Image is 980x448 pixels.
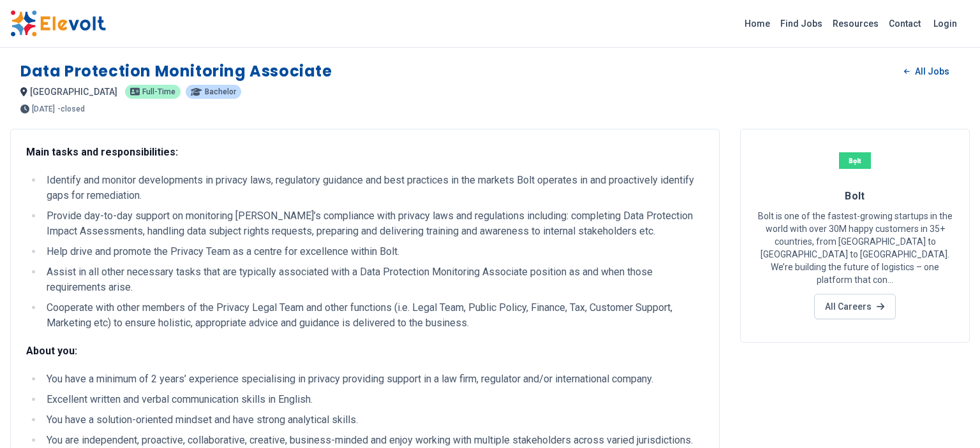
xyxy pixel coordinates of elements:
[828,13,884,34] a: Resources
[57,105,85,113] p: - closed
[43,372,704,387] li: You have a minimum of 2 years’ experience specialising in privacy providing support in a law firm...
[142,88,175,96] span: Full-time
[43,244,704,259] li: Help drive and promote the Privacy Team as a centre for excellence within Bolt.
[43,208,704,239] li: Provide day-to-day support on monitoring [PERSON_NAME]’s compliance with privacy laws and regulat...
[884,13,926,34] a: Contact
[739,13,775,34] a: Home
[20,61,332,82] h1: Data Protection Monitoring Associate
[32,105,55,113] span: [DATE]
[926,11,965,36] a: Login
[775,13,828,34] a: Find Jobs
[43,433,704,448] li: You are independent, proactive, collaborative, creative, business-minded and enjoy working with m...
[756,210,954,286] p: Bolt is one of the fastest-growing startups in the world with over 30M happy customers in 35+ cou...
[43,264,704,295] li: Assist in all other necessary tasks that are typically associated with a Data Protection Monitori...
[43,412,704,428] li: You have a solution-oriented mindset and have strong analytical skills.
[839,145,871,177] img: Bolt
[845,190,865,202] span: Bolt
[43,300,704,331] li: Cooperate with other members of the Privacy Legal Team and other functions (i.e. Legal Team, Publ...
[26,345,77,357] strong: About you:
[814,294,895,319] a: All Careers
[26,146,178,158] strong: Main tasks and responsibilities:
[43,392,704,407] li: Excellent written and verbal communication skills in English.
[10,10,106,37] img: Elevolt
[30,87,117,97] span: [GEOGRAPHIC_DATA]
[205,88,236,96] span: Bachelor
[894,62,960,81] a: All Jobs
[43,173,704,203] li: Identify and monitor developments in privacy laws, regulatory guidance and best practices in the ...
